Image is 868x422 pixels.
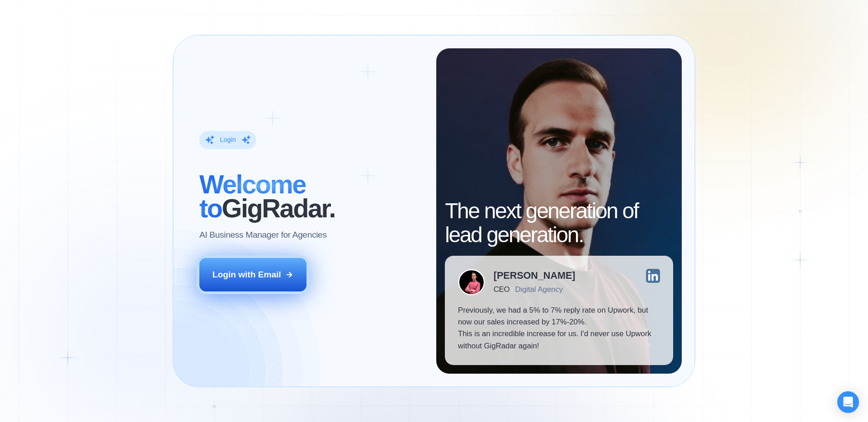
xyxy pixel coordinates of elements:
h2: ‍ GigRadar. [199,173,423,220]
h2: The next generation of lead generation. [445,199,673,247]
p: AI Business Manager for Agencies [199,229,327,241]
div: Open Intercom Messenger [837,391,859,413]
div: [PERSON_NAME] [494,271,576,281]
p: Previously, we had a 5% to 7% reply rate on Upwork, but now our sales increased by 17%-20%. This ... [458,305,660,352]
div: CEO [494,285,509,294]
span: Welcome to [199,170,306,223]
div: Login with Email [212,269,281,281]
div: Digital Agency [515,285,563,294]
div: Login [220,136,236,144]
button: Login with Email [199,258,307,291]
